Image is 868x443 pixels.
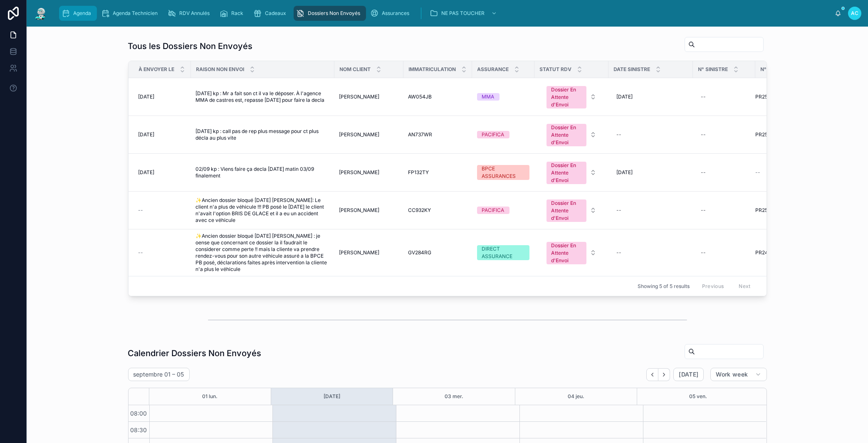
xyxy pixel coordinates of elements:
[756,249,790,256] span: PR2405-0324
[308,10,360,17] span: Dossiers Non Envoyés
[339,169,398,176] a: [PERSON_NAME]
[756,131,808,138] a: PR2507-1594
[408,169,429,176] span: FP132TY
[477,66,509,73] span: Assurance
[196,128,329,141] span: [DATE] kp : call pas de rep plus message pour ct plus décla au plus vite
[617,131,622,138] div: --
[138,207,143,214] span: --
[339,94,380,100] span: [PERSON_NAME]
[134,370,184,379] h2: septembre 01 – 05
[339,131,398,138] a: [PERSON_NAME]
[756,249,808,256] a: PR2405-0324
[339,249,398,256] a: [PERSON_NAME]
[551,242,581,264] div: Dossier En Attente d'Envoi
[409,66,456,73] span: Immatriculation
[129,410,149,417] span: 08:00
[408,249,467,256] a: GV284RG
[138,131,155,138] span: [DATE]
[265,10,286,17] span: Cadeaux
[613,246,688,259] a: --
[477,245,529,260] a: DIRECT ASSURANCE
[613,128,688,141] a: --
[756,94,788,100] span: PR2508-1664
[477,207,529,214] a: PACIFICA
[339,249,380,256] span: [PERSON_NAME]
[477,165,529,180] a: BPCE ASSURANCES
[196,233,329,273] a: ✨Ancien dossier bloqué [DATE] [PERSON_NAME] : je oense que concernant ce dossier la il faudrait l...
[701,131,706,138] div: --
[673,368,704,381] button: [DATE]
[617,94,633,100] span: [DATE]
[251,6,292,21] a: Cadeaux
[710,368,767,381] button: Work week
[613,90,688,103] a: [DATE]
[701,169,706,176] div: --
[540,82,603,112] button: Select Button
[539,157,603,188] a: Select Button
[339,131,380,138] span: [PERSON_NAME]
[617,249,622,256] div: --
[756,131,788,138] span: PR2507-1594
[196,90,329,103] a: [DATE] kp : Mr a fait son ct il va le déposer. À l'agence MMA de castres est, repasse [DATE] pour...
[445,388,463,405] button: 03 mer.
[138,249,143,256] span: --
[701,249,706,256] div: --
[427,6,501,21] a: NE PAS TOUCHER
[138,169,186,176] a: [DATE]
[698,90,750,103] a: --
[73,10,91,17] span: Agenda
[756,169,808,176] a: --
[477,93,529,101] a: MMA
[698,204,750,217] a: --
[339,207,398,214] a: [PERSON_NAME]
[128,40,253,52] h1: Tous les Dossiers Non Envoyés
[202,388,218,405] button: 01 lun.
[217,6,249,21] a: Rack
[540,120,603,150] button: Select Button
[165,6,215,21] a: RDV Annulés
[408,131,467,138] a: AN737WR
[138,94,186,100] a: [DATE]
[196,197,329,224] a: ✨Ancien dossier bloqué [DATE] [PERSON_NAME]: Le client n'a plus de véhicule !!! PB posé le [DATE]...
[551,199,581,222] div: Dossier En Attente d'Envoi
[539,237,603,268] a: Select Button
[756,207,808,214] a: PR2505-1199
[482,165,524,180] div: BPCE ASSURANCES
[568,388,584,405] button: 04 jeu.
[340,66,371,73] span: Nom Client
[701,94,706,100] div: --
[540,66,572,73] span: Statut RDV
[55,4,835,22] div: scrollable content
[540,158,603,187] button: Select Button
[617,207,622,214] div: --
[658,368,670,381] button: Next
[324,388,340,405] div: [DATE]
[613,204,688,217] a: --
[701,207,706,214] div: --
[59,6,97,21] a: Agenda
[408,131,433,138] span: AN737WR
[638,283,690,290] span: Showing 5 of 5 results
[539,119,603,150] a: Select Button
[196,66,245,73] span: Raison Non Envoi
[196,166,329,179] a: 02/09 kp : Viens faire ça decla [DATE] matin 03/09 finalement
[756,207,787,214] span: PR2505-1199
[646,368,658,381] button: Back
[482,245,524,260] div: DIRECT ASSURANCE
[138,94,155,100] span: [DATE]
[698,66,728,73] span: N° Sinistre
[756,169,761,176] span: --
[408,207,467,214] a: CC932KY
[540,238,603,268] button: Select Button
[408,94,467,100] a: AW054JB
[339,169,380,176] span: [PERSON_NAME]
[761,66,791,73] span: N° Facture
[689,388,707,405] div: 05 ven.
[614,66,650,73] span: Date Sinistre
